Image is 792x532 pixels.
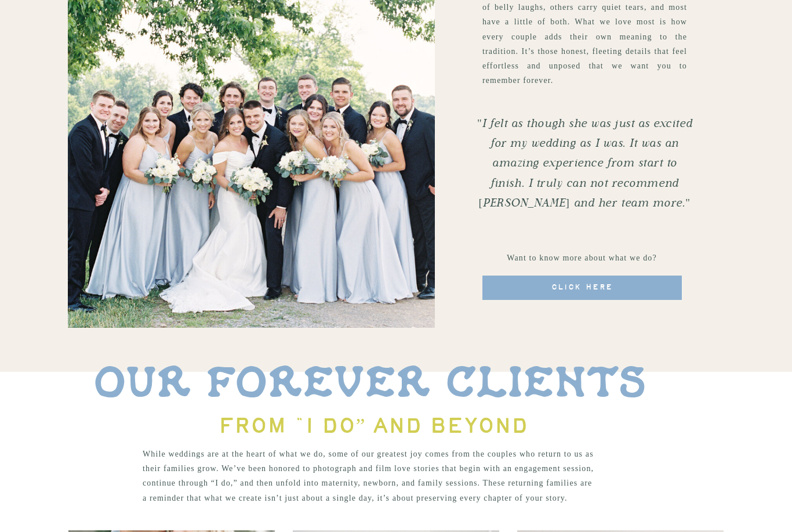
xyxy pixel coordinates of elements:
[482,276,682,300] a: click here
[203,409,544,433] h2: From “I do” and Beyond
[143,447,598,505] p: While weddings are at the heart of what we do, some of our greatest joy comes from the couples wh...
[551,281,613,294] span: click here
[464,251,699,266] p: Want to know more about what we do?
[474,115,696,215] p: "I felt as though she was just as excited for my wedding as I was. It was an amazing experience f...
[68,360,671,396] h2: our forever clients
